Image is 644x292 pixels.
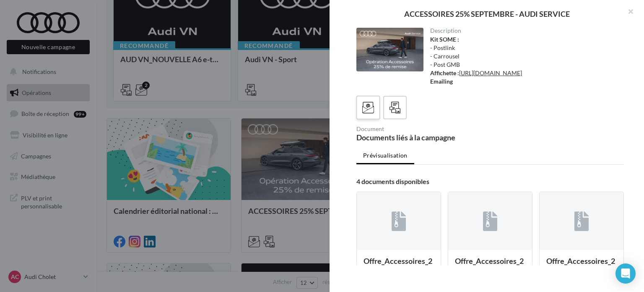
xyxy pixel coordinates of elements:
div: Open Intercom Messenger [615,263,636,284]
strong: Emailing [430,78,453,85]
div: Description [430,28,618,34]
div: Document [356,126,487,132]
strong: Affichette : [430,69,459,76]
a: [URL][DOMAIN_NAME] [459,69,522,76]
div: 4 documents disponibles [356,178,624,185]
div: ACCESSOIRES 25% SEPTEMBRE - AUDI SERVICE [343,10,631,18]
span: Offre_Accessoires_25%_AUDI_SERVICE... [455,256,525,274]
span: Offre_Accessoires_25%_AUDI_SERVICE... [546,256,617,274]
div: - Postlink - Carrousel - Post GMB [430,35,618,86]
span: Offre_Accessoires_25%_AUDI_SERVICE... [364,256,434,274]
div: Documents liés à la campagne [356,134,487,141]
strong: Kit SOME : [430,36,459,43]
